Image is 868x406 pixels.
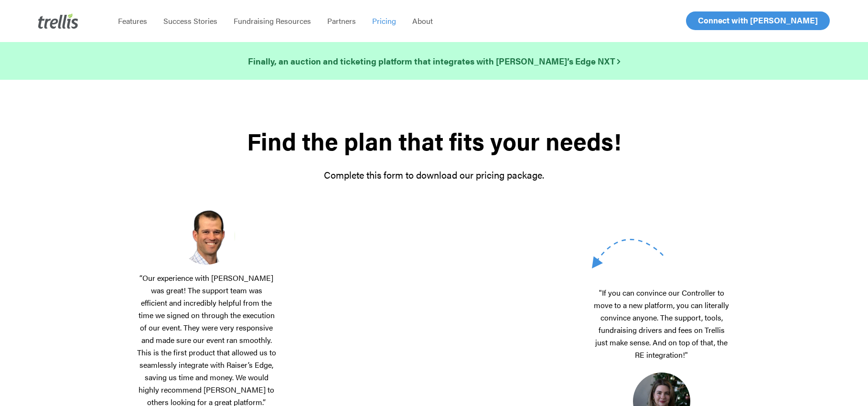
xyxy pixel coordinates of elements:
[364,16,404,26] a: Pricing
[163,15,217,26] span: Success Stories
[327,15,356,26] span: Partners
[38,13,78,29] img: Trellis
[247,124,621,158] strong: Find the plan that fits your needs!
[698,14,818,26] span: Connect with [PERSON_NAME]
[234,15,311,26] span: Fundraising Resources
[686,11,830,30] a: Connect with [PERSON_NAME]
[137,168,731,182] p: Complete this form to download our pricing package.
[372,15,396,26] span: Pricing
[118,15,147,26] span: Features
[592,287,731,373] p: "If you can convince our Controller to move to a new platform, you can literally convince anyone....
[319,16,364,26] a: Partners
[404,16,441,26] a: About
[155,16,225,26] a: Success Stories
[412,15,433,26] span: About
[110,16,155,26] a: Features
[225,16,319,26] a: Fundraising Resources
[248,54,620,68] a: Finally, an auction and ticketing platform that integrates with [PERSON_NAME]’s Edge NXT
[248,55,620,67] strong: Finally, an auction and ticketing platform that integrates with [PERSON_NAME]’s Edge NXT
[178,208,235,265] img: Screenshot-2025-03-18-at-2.39.01%E2%80%AFPM.png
